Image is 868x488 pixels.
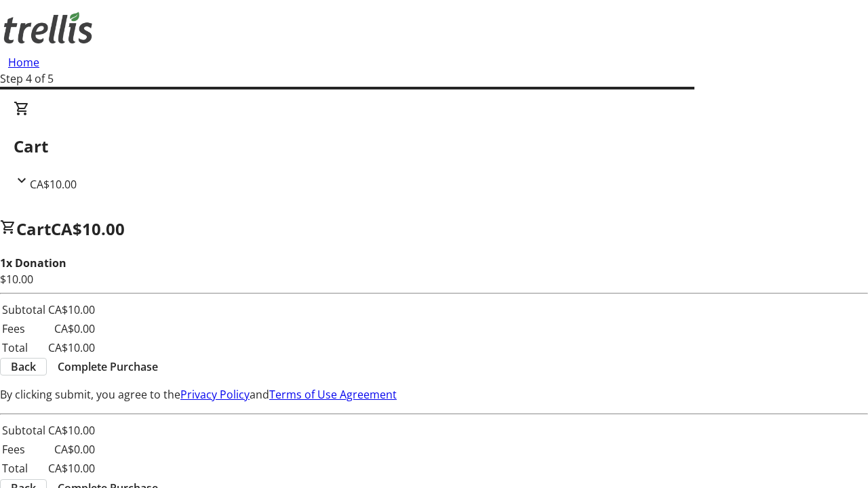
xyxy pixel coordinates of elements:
td: CA$10.00 [47,422,96,439]
td: CA$10.00 [47,339,96,357]
td: Fees [1,320,46,338]
span: Cart [16,218,51,240]
span: Back [11,359,36,375]
td: Total [1,339,46,357]
td: CA$10.00 [47,301,96,319]
span: CA$10.00 [51,218,125,240]
td: Fees [1,441,46,458]
td: CA$0.00 [47,441,96,458]
div: CartCA$10.00 [14,100,854,192]
td: Total [1,460,46,477]
span: Complete Purchase [58,359,158,375]
td: CA$10.00 [47,460,96,477]
button: Complete Purchase [47,359,169,375]
a: Terms of Use Agreement [269,387,397,402]
h2: Cart [14,134,854,159]
td: Subtotal [1,301,46,319]
span: CA$10.00 [30,177,77,192]
td: CA$0.00 [47,320,96,338]
a: Privacy Policy [180,387,250,402]
td: Subtotal [1,422,46,439]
